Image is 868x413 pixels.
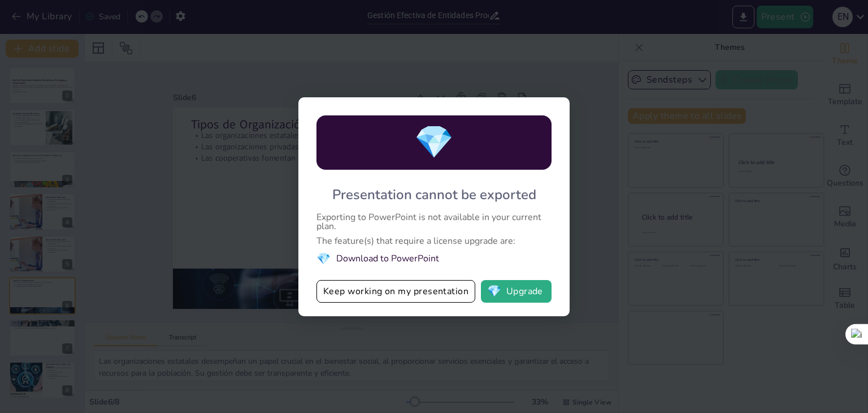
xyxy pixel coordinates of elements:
[316,251,331,266] span: diamond
[481,280,552,303] button: diamondUpgrade
[316,280,475,303] button: Keep working on my presentation
[332,186,536,204] div: Presentation cannot be exported
[316,251,552,266] li: Download to PowerPoint
[316,213,552,231] div: Exporting to PowerPoint is not available in your current plan.
[487,286,501,297] span: diamond
[414,121,454,164] span: diamond
[316,236,552,246] div: The feature(s) that require a license upgrade are:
